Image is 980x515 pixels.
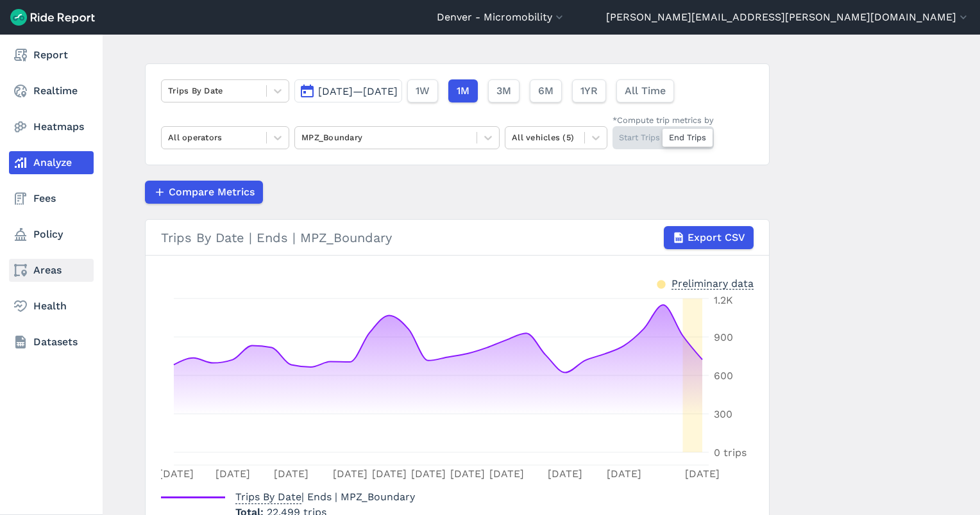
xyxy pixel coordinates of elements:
tspan: [DATE] [548,468,582,480]
span: Trips By Date [235,487,301,504]
div: *Compute trip metrics by [612,114,714,126]
a: Datasets [9,331,94,354]
div: Preliminary data [672,276,754,290]
tspan: [DATE] [215,468,250,480]
tspan: 600 [714,370,733,382]
img: Ride Report [10,9,95,26]
a: Policy [9,223,94,246]
tspan: 0 trips [714,446,747,459]
a: Analyze [9,151,94,174]
tspan: [DATE] [411,468,446,480]
button: 6M [530,79,562,102]
button: Compare Metrics [145,181,263,204]
span: 1M [457,83,469,99]
tspan: 1.2K [714,294,733,306]
button: 1M [448,79,478,102]
a: Report [9,44,94,67]
span: All Time [625,83,666,99]
button: 1W [407,79,438,102]
span: Export CSV [688,230,745,245]
button: 1YR [572,79,606,102]
button: Denver - Micromobility [437,10,566,25]
tspan: 900 [714,331,733,343]
span: 6M [538,83,553,99]
tspan: [DATE] [607,468,641,480]
span: 1YR [580,83,598,99]
div: Trips By Date | Ends | MPZ_Boundary [161,226,754,249]
tspan: [DATE] [159,468,194,480]
span: 1W [416,83,430,99]
button: 3M [488,79,520,102]
button: [DATE]—[DATE] [294,79,402,102]
a: Fees [9,187,94,210]
span: [DATE]—[DATE] [318,85,398,97]
a: Areas [9,259,94,282]
button: Export CSV [664,226,754,249]
a: Realtime [9,79,94,102]
tspan: [DATE] [274,468,308,480]
tspan: [DATE] [450,468,485,480]
button: All Time [616,79,674,102]
span: Compare Metrics [169,184,255,200]
button: [PERSON_NAME][EMAIL_ADDRESS][PERSON_NAME][DOMAIN_NAME] [606,10,970,25]
tspan: [DATE] [372,468,407,480]
span: | Ends | MPZ_Boundary [235,491,415,503]
tspan: [DATE] [685,468,720,480]
span: 3M [496,83,511,99]
tspan: [DATE] [489,468,524,480]
tspan: [DATE] [333,468,367,480]
a: Heatmaps [9,115,94,138]
a: Health [9,295,94,318]
tspan: 300 [714,408,732,420]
